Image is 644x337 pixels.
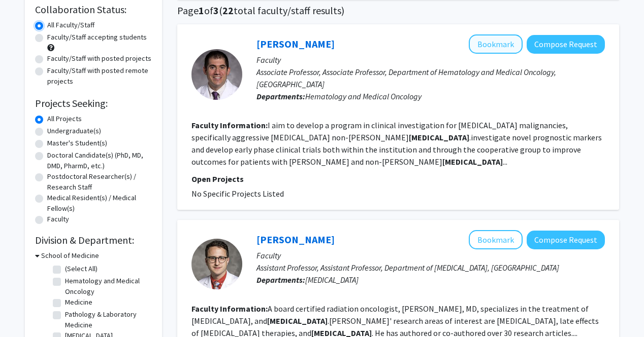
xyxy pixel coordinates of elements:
[256,249,605,261] p: Faculty
[191,173,605,185] p: Open Projects
[527,231,605,249] button: Compose Request to James Bates
[65,264,98,274] label: (Select All)
[47,171,152,193] label: Postdoctoral Researcher(s) / Research Staff
[256,91,305,101] b: Departments:
[41,250,99,261] h3: School of Medicine
[409,132,469,142] b: [MEDICAL_DATA]
[47,53,151,64] label: Faculty/Staff with posted projects
[191,120,268,130] b: Faculty Information:
[305,91,422,101] span: Hematology and Medical Oncology
[256,38,335,50] a: [PERSON_NAME]
[191,120,602,167] fg-read-more: I aim to develop a program in clinical investigation for [MEDICAL_DATA] malignancies, specificall...
[65,309,149,330] label: Pathology & Laboratory Medicine
[222,4,234,17] span: 22
[35,97,152,109] h2: Projects Seeking:
[177,5,619,17] h1: Page of ( total faculty/staff results)
[47,126,101,136] label: Undergraduate(s)
[256,66,605,90] p: Associate Professor, Associate Professor, Department of Hematology and Medical Oncology, [GEOGRAP...
[65,297,92,308] label: Medicine
[191,189,284,199] span: No Specific Projects Listed
[47,20,94,30] label: All Faculty/Staff
[267,316,328,326] b: [MEDICAL_DATA]
[256,261,605,274] p: Assistant Professor, Assistant Professor, Department of [MEDICAL_DATA], [GEOGRAPHIC_DATA]
[191,304,268,314] b: Faculty Information:
[256,54,605,66] p: Faculty
[469,34,523,54] button: Add Jonathon Cohen to Bookmarks
[35,4,152,16] h2: Collaboration Status:
[469,230,523,249] button: Add James Bates to Bookmarks
[47,138,107,148] label: Master's Student(s)
[527,35,605,54] button: Compose Request to Jonathon Cohen
[199,4,204,17] span: 1
[8,291,43,329] iframe: Chat
[47,150,152,171] label: Doctoral Candidate(s) (PhD, MD, DMD, PharmD, etc.)
[35,234,152,246] h2: Division & Department:
[305,275,359,285] span: [MEDICAL_DATA]
[256,233,335,246] a: [PERSON_NAME]
[47,32,147,43] label: Faculty/Staff accepting students
[65,276,149,297] label: Hematology and Medical Oncology
[47,193,152,214] label: Medical Resident(s) / Medical Fellow(s)
[442,157,503,167] b: [MEDICAL_DATA]
[47,214,69,224] label: Faculty
[256,275,305,285] b: Departments:
[213,4,219,17] span: 3
[47,114,82,124] label: All Projects
[47,65,152,87] label: Faculty/Staff with posted remote projects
